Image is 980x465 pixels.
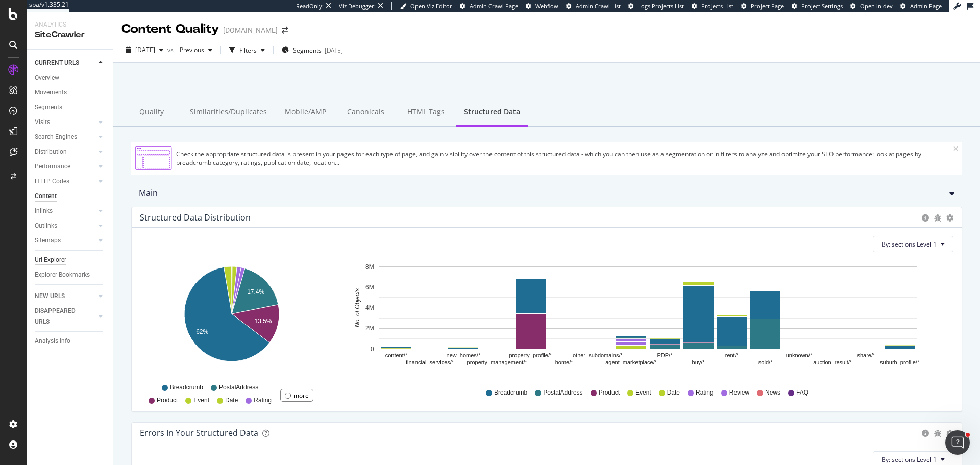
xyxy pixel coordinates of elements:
text: share/* [857,352,875,358]
span: Rating [696,388,714,397]
span: By: sections Level 1 [881,240,937,249]
div: Analysis Info [35,336,70,347]
span: Webflow [535,2,558,10]
div: Viz Debugger: [339,2,376,10]
text: property_profile/* [509,352,552,358]
span: By: sections Level 1 [881,455,937,464]
a: Open Viz Editor [400,2,452,10]
a: Inlinks [35,206,95,216]
a: CURRENT URLS [35,58,95,68]
text: unknown/* [786,352,813,358]
span: Segments [293,46,322,55]
div: [DOMAIN_NAME] [223,25,278,35]
span: Admin Crawl List [576,2,621,10]
svg: A chart. [142,260,321,379]
span: Project Settings [801,2,843,10]
text: property_management/* [467,359,528,365]
text: 0 [371,346,374,353]
div: Mobile/AMP [275,99,335,127]
span: Date [225,396,238,405]
span: Event [635,388,651,397]
text: rent/* [725,352,739,358]
div: circle-info [922,430,929,437]
span: Admin Crawl Page [470,2,518,10]
a: Search Engines [35,132,95,142]
div: [DATE] [325,46,343,55]
text: No. of Objects [354,288,361,327]
span: Previous [176,45,204,54]
a: HTTP Codes [35,176,95,187]
a: NEW URLS [35,291,95,302]
div: gear [946,430,953,437]
text: financial_services/* [406,359,454,365]
div: Content Quality [121,20,219,38]
text: home/* [555,359,574,365]
div: Quality [121,99,182,127]
div: bug [934,214,941,222]
span: Breadcrumb [170,383,203,392]
a: Logs Projects List [628,2,684,10]
button: Segments[DATE] [278,42,347,58]
div: HTTP Codes [35,176,69,187]
a: Admin Crawl List [566,2,621,10]
text: PDP/* [657,352,673,358]
div: Inlinks [35,206,53,216]
div: HTML Tags [396,99,456,127]
a: Segments [35,102,106,113]
div: Movements [35,87,67,98]
div: gear [946,214,953,222]
span: PostalAddress [543,388,582,397]
text: auction_result/* [813,359,852,365]
span: Product [599,388,620,397]
div: Visits [35,117,50,128]
a: Outlinks [35,221,95,231]
div: bug [934,430,941,437]
div: Distribution [35,146,67,157]
div: Sitemaps [35,235,61,246]
text: other_subdomains/* [573,352,623,358]
text: 62% [196,328,208,335]
div: Segments [35,102,62,113]
text: sold/* [758,359,773,365]
a: Distribution [35,146,95,157]
a: Sitemaps [35,235,95,246]
span: 2025 Aug. 3rd [135,45,155,54]
div: more [293,391,309,400]
span: Open in dev [860,2,893,10]
button: [DATE] [121,42,167,58]
a: Url Explorer [35,255,106,265]
text: 6M [365,284,374,291]
div: Performance [35,161,70,172]
div: CURRENT URLS [35,58,79,68]
div: NEW URLS [35,291,65,302]
div: arrow-right-arrow-left [282,27,288,34]
div: Structured Data Distribution [140,212,251,223]
text: 2M [365,325,374,332]
span: News [765,388,780,397]
a: Project Settings [792,2,843,10]
div: A chart. [349,260,946,379]
div: Check the appropriate structured data is present in your pages for each type of page, and gain vi... [176,150,953,167]
a: Project Page [741,2,784,10]
div: Content [35,191,57,202]
div: Outlinks [35,221,57,231]
a: Performance [35,161,95,172]
span: Date [667,388,680,397]
div: Explorer Bookmarks [35,270,90,280]
a: Visits [35,117,95,128]
span: Product [157,396,178,405]
div: SiteCrawler [35,29,105,41]
button: Filters [225,42,269,58]
span: FAQ [796,388,808,397]
div: Analytics [35,20,105,29]
button: Previous [176,42,216,58]
a: Open in dev [850,2,893,10]
span: Event [193,396,209,405]
div: ReadOnly: [296,2,324,10]
div: circle-info [922,214,929,222]
div: DISAPPEARED URLS [35,306,86,327]
text: agent_marketplace/* [605,359,657,365]
iframe: Intercom live chat [945,430,970,455]
div: Structured Data [456,99,528,127]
